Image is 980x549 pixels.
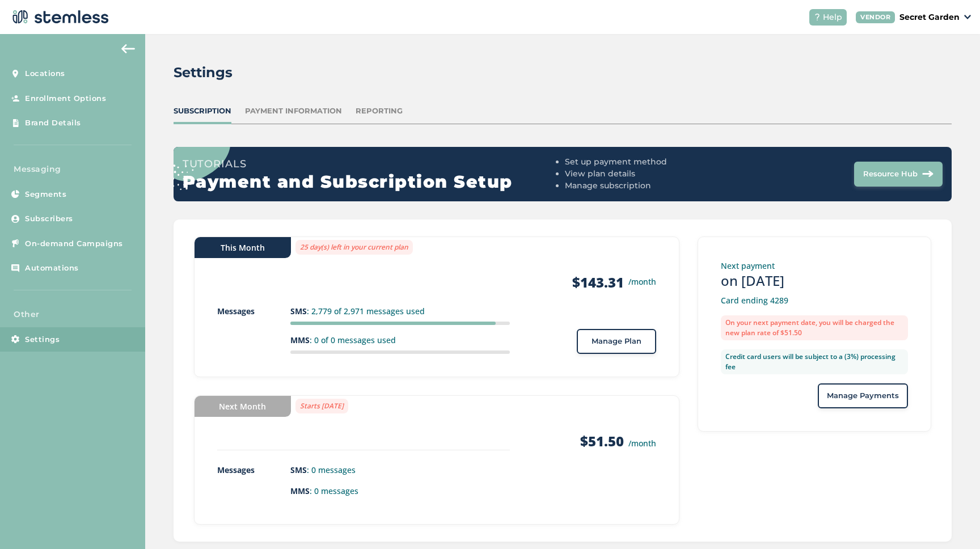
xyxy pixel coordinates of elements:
strong: SMS [290,306,307,316]
p: Messages [217,305,290,317]
li: Set up payment method [565,156,751,168]
p: : 2,779 of 2,971 messages used [290,305,510,317]
strong: $51.50 [580,432,624,450]
img: icon_down-arrow-small-66adaf34.svg [964,15,971,19]
span: Segments [25,189,66,200]
span: Help [823,11,842,23]
li: View plan details [565,168,751,180]
li: Manage subscription [565,180,751,192]
strong: MMS [290,485,310,496]
img: icon-help-white-03924b79.svg [814,14,821,20]
span: Locations [25,68,65,79]
button: Manage Payments [818,383,908,408]
div: Subscription [174,105,231,117]
span: Settings [25,334,60,345]
button: Manage Plan [577,329,656,354]
p: Card ending 4289 [721,294,908,306]
p: : 0 messages [290,485,510,497]
div: VENDOR [856,11,895,23]
strong: $143.31 [572,273,624,292]
button: Resource Hub [854,162,943,187]
p: Messages [217,464,290,476]
img: circle_dots-9438f9e3.svg [157,108,231,189]
span: Resource Hub [863,168,918,180]
small: /month [628,438,656,449]
iframe: Chat Widget [923,495,980,549]
div: Payment Information [245,105,342,117]
p: : 0 messages [290,464,510,476]
label: Credit card users will be subject to a (3%) processing fee [721,349,908,374]
span: Subscribers [25,213,73,225]
img: icon-arrow-back-accent-c549486e.svg [121,44,135,53]
div: This Month [195,237,291,258]
h2: Settings [174,62,233,83]
p: : 0 of 0 messages used [290,334,510,346]
span: Manage Plan [592,336,641,347]
span: Manage Payments [827,390,899,402]
div: Next Month [195,396,291,417]
div: Reporting [356,105,403,117]
p: Secret Garden [899,11,960,23]
strong: SMS [290,464,307,475]
label: 25 day(s) left in your current plan [295,240,413,255]
span: Enrollment Options [25,93,106,104]
span: On-demand Campaigns [25,238,123,250]
img: logo-dark-0685b13c.svg [9,6,109,28]
h3: Tutorials [183,156,560,172]
strong: MMS [290,335,310,345]
span: Automations [25,263,79,274]
label: Starts [DATE] [295,399,348,413]
span: Brand Details [25,117,81,129]
small: /month [628,276,656,288]
p: Next payment [721,260,908,272]
label: On your next payment date, you will be charged the new plan rate of $51.50 [721,315,908,340]
h2: Payment and Subscription Setup [183,172,560,192]
h3: on [DATE] [721,272,908,290]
